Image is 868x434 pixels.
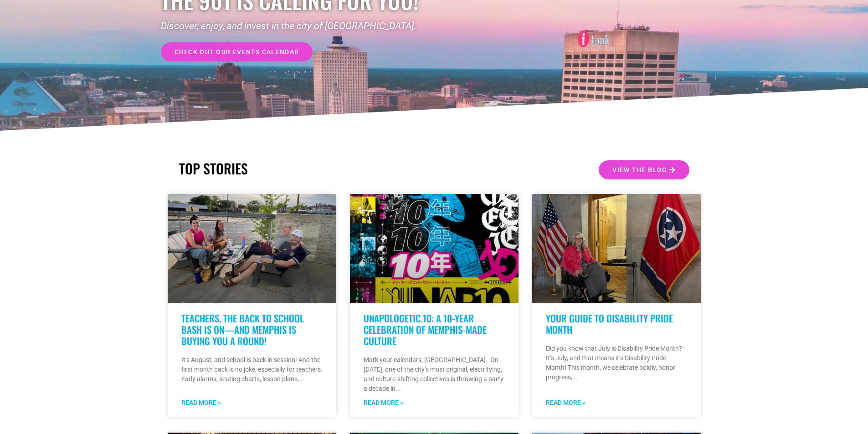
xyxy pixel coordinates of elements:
[364,311,487,348] a: UNAPOLOGETIC.10: A 10-Year Celebration of Memphis-Made Culture
[350,194,519,303] a: Poster for UNAPOLOGETIC.10 event featuring vibrant graphics, performer lineup, and details—set fo...
[175,49,299,55] span: check out our events calendar
[364,398,403,408] a: Read more about UNAPOLOGETIC.10: A 10-Year Celebration of Memphis-Made Culture
[599,160,689,179] a: View the Blog
[546,344,687,382] p: Did you know that July is Disability Pride Month? It’s July, and that means it’s Disability Pride...
[161,42,313,61] a: check out our events calendar
[364,355,505,393] p: Mark your calendars, [GEOGRAPHIC_DATA]. On [DATE], one of the city’s most original, electrifying,...
[546,398,586,408] a: Read more about Your Guide to Disability Pride Month
[181,355,323,384] p: It’s August, and school is back in session! And the first month back is no joke, especially for t...
[181,311,304,348] a: Teachers, the Back to School Bash Is On—And Memphis Is Buying You A Round!
[532,194,701,303] a: A person in a wheelchair, wearing a pink jacket, sits between the U.S. flag and the Tennessee sta...
[181,398,221,408] a: Read more about Teachers, the Back to School Bash Is On—And Memphis Is Buying You A Round!
[179,160,430,177] h2: TOP STORIES
[168,194,336,303] a: Four people sit around a small outdoor table with drinks and snacks, smiling at the camera on a p...
[161,19,434,34] p: Discover, enjoy, and invest in the city of [GEOGRAPHIC_DATA].
[546,311,673,337] a: Your Guide to Disability Pride Month
[612,167,667,173] span: View the Blog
